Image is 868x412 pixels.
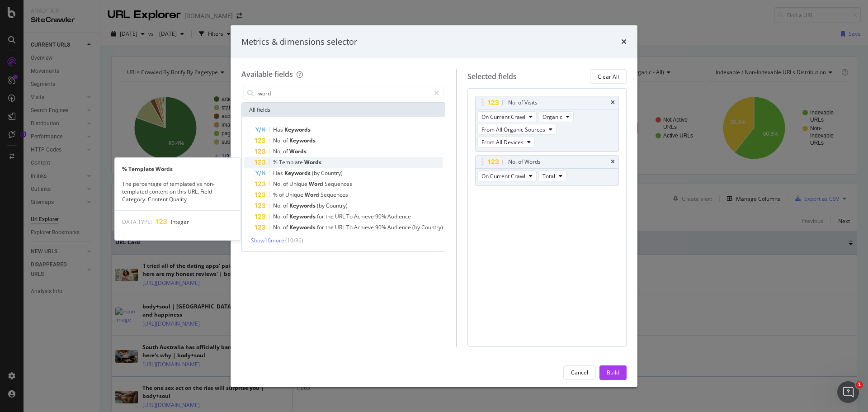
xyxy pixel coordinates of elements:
span: of [283,223,289,231]
span: of [279,191,285,199]
span: From All Organic Sources [481,126,545,133]
button: Cancel [563,365,596,380]
div: Cancel [571,369,588,376]
span: Achieve [354,223,375,231]
button: On Current Crawl [477,170,537,181]
span: URL [335,213,346,220]
span: the [325,223,335,231]
div: modal [231,25,637,387]
button: On Current Crawl [477,111,537,122]
span: Country) [421,223,443,231]
button: Total [538,170,566,181]
span: (by [312,169,321,177]
span: 1 [856,381,863,388]
div: Metrics & dimensions selector [241,36,357,48]
span: Word [309,180,325,188]
span: 90% [375,213,387,220]
span: ( 10 / 36 ) [285,237,303,244]
span: (by [317,202,326,209]
span: of [283,137,289,144]
div: No. of Words [508,157,541,166]
span: To [346,223,354,231]
span: Audience [387,223,412,231]
span: Keywords [289,223,317,231]
span: for [317,213,325,220]
button: Build [599,365,627,380]
span: 90% [375,223,387,231]
span: No. [273,223,283,231]
span: Word [305,191,321,199]
span: No. [273,137,283,144]
span: (by [412,223,421,231]
div: times [621,36,627,48]
span: Words [304,158,321,166]
span: On Current Crawl [481,172,525,180]
span: of [283,213,289,220]
span: Country) [321,169,343,177]
span: for [317,223,325,231]
span: Achieve [354,213,375,220]
div: All fields [242,103,445,117]
span: Sequences [321,191,348,199]
span: On Current Crawl [481,113,525,121]
span: % [273,158,279,166]
span: Organic [542,113,562,121]
span: Has [273,126,284,133]
div: Clear All [598,73,619,81]
span: Template [279,158,304,166]
button: From All Devices [477,137,535,147]
button: From All Organic Sources [477,124,557,135]
span: Has [273,169,284,177]
input: Search by field name [257,86,430,100]
span: Keywords [289,202,317,209]
span: URL [335,223,346,231]
span: From All Devices [481,138,524,146]
div: times [611,159,615,165]
div: Selected fields [467,71,517,82]
span: Keywords [289,137,316,144]
span: No. [273,147,283,155]
span: Show 10 more [251,237,284,244]
div: times [611,100,615,105]
span: % [273,191,279,199]
div: % Template Words [115,165,241,173]
span: Words [289,147,307,155]
div: No. of WordstimesOn Current CrawlTotal [475,155,619,185]
div: No. of Visits [508,98,538,107]
span: Total [542,172,555,180]
div: Available fields [241,69,293,79]
span: Country) [326,202,348,209]
span: Unique [289,180,309,188]
div: Build [607,369,619,376]
span: Keywords [284,126,311,133]
span: Audience [387,213,411,220]
div: No. of VisitstimesOn Current CrawlOrganicFrom All Organic SourcesFrom All Devices [475,96,619,152]
span: of [283,147,289,155]
span: of [283,180,289,188]
span: To [346,213,354,220]
span: Unique [285,191,305,199]
span: No. [273,180,283,188]
span: the [325,213,335,220]
span: Keywords [289,213,317,220]
span: of [283,202,289,209]
button: Clear All [590,69,627,84]
span: No. [273,213,283,220]
iframe: Intercom live chat [837,381,859,403]
button: Organic [538,111,574,122]
span: Keywords [284,169,312,177]
span: No. [273,202,283,209]
div: The percentage of templated vs non-templated content on this URL. Field Category: Content Quality [115,180,241,203]
span: Sequences [325,180,352,188]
